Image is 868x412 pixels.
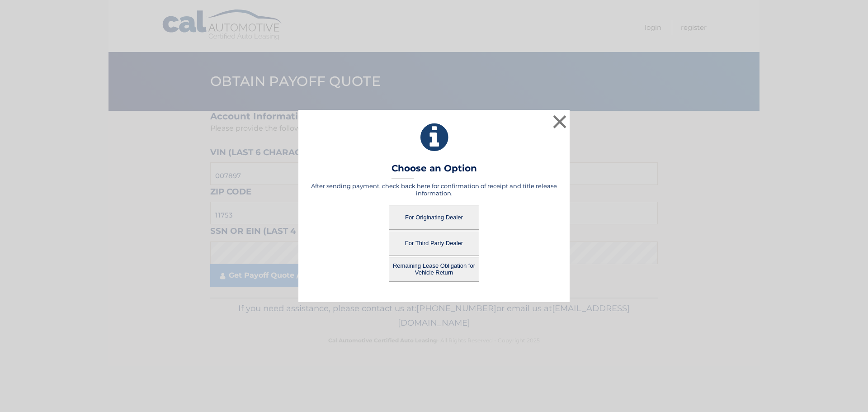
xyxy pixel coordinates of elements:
button: For Third Party Dealer [389,231,479,256]
h3: Choose an Option [392,163,477,179]
button: × [551,113,569,131]
button: For Originating Dealer [389,205,479,230]
button: Remaining Lease Obligation for Vehicle Return [389,257,479,282]
h5: After sending payment, check back here for confirmation of receipt and title release information. [310,182,558,197]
